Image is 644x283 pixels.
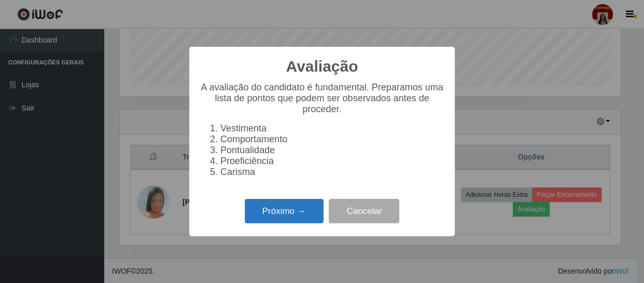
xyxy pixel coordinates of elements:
[220,156,444,167] li: Proeficiência
[220,123,444,134] li: Vestimenta
[200,82,444,115] p: A avaliação do candidato é fundamental. Preparamos uma lista de pontos que podem ser observados a...
[329,199,399,223] button: Cancelar
[220,134,444,145] li: Comportamento
[220,145,444,156] li: Pontualidade
[245,199,324,223] button: Próximo →
[286,57,358,76] h2: Avaliação
[220,167,444,178] li: Carisma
